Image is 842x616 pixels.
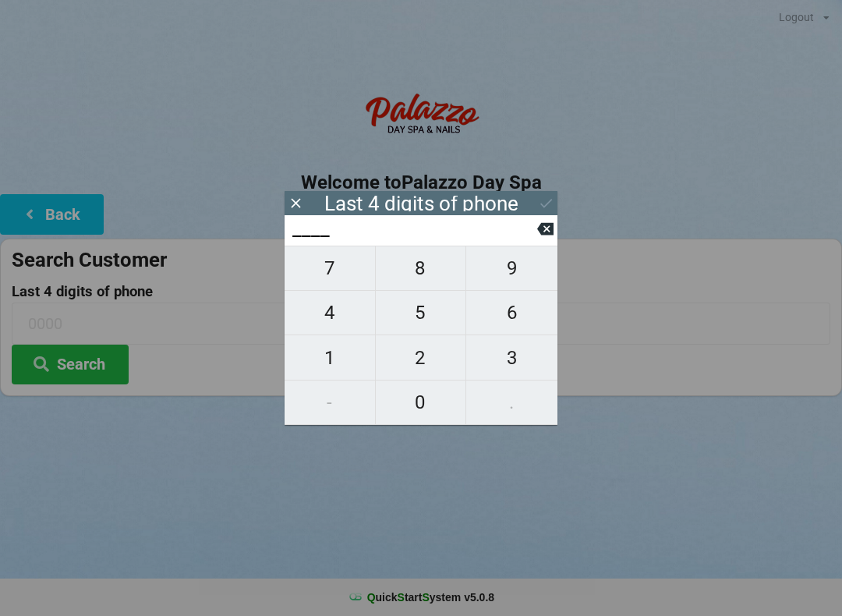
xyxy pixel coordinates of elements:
button: 6 [466,291,557,335]
button: 9 [466,246,557,291]
span: 7 [285,252,375,285]
button: 1 [285,335,376,380]
span: 8 [376,252,466,285]
span: 1 [285,342,375,374]
span: 5 [376,296,466,329]
button: 2 [376,335,467,380]
span: 9 [466,252,557,285]
div: Last 4 digits of phone [324,196,518,211]
button: 5 [376,291,467,335]
span: 3 [466,342,557,374]
button: 8 [376,246,467,291]
button: 7 [285,246,376,291]
span: 0 [376,386,466,419]
span: 6 [466,296,557,329]
button: 0 [376,381,467,425]
button: 4 [285,291,376,335]
span: 4 [285,296,375,329]
span: 2 [376,342,466,374]
button: 3 [466,335,557,380]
